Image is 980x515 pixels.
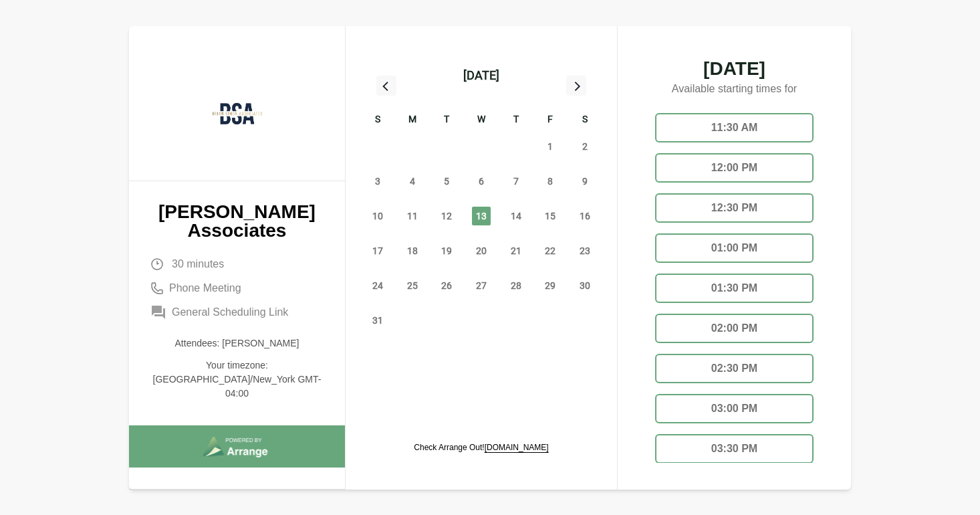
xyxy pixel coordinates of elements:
[541,207,560,225] span: Friday, August 15, 2025
[655,394,814,423] div: 03:00 PM
[655,113,814,142] div: 11:30 AM
[172,256,224,272] span: 30 minutes
[576,172,594,191] span: Saturday, August 9, 2025
[150,336,324,350] p: Attendees: [PERSON_NAME]
[464,112,499,129] div: W
[169,280,241,296] span: Phone Meeting
[472,172,491,191] span: Wednesday, August 6, 2025
[655,193,814,223] div: 12:30 PM
[541,137,560,156] span: Friday, August 1, 2025
[655,314,814,343] div: 02:00 PM
[463,66,499,85] div: [DATE]
[395,112,430,129] div: M
[472,207,491,225] span: Wednesday, August 13, 2025
[150,203,324,240] p: [PERSON_NAME] Associates
[576,241,594,260] span: Saturday, August 23, 2025
[576,137,594,156] span: Saturday, August 2, 2025
[150,358,324,401] p: Your timezone: [GEOGRAPHIC_DATA]/New_York GMT-04:00
[485,443,549,452] a: [DOMAIN_NAME]
[429,112,464,129] div: T
[437,207,456,225] span: Tuesday, August 12, 2025
[172,304,288,320] span: General Scheduling Link
[472,241,491,260] span: Wednesday, August 20, 2025
[655,434,814,463] div: 03:30 PM
[360,112,395,129] div: S
[403,241,422,260] span: Monday, August 18, 2025
[541,276,560,295] span: Friday, August 29, 2025
[472,276,491,295] span: Wednesday, August 27, 2025
[541,241,560,260] span: Friday, August 22, 2025
[507,276,525,295] span: Thursday, August 28, 2025
[655,233,814,263] div: 01:00 PM
[541,172,560,191] span: Friday, August 8, 2025
[437,172,456,191] span: Tuesday, August 5, 2025
[368,241,387,260] span: Sunday, August 17, 2025
[368,276,387,295] span: Sunday, August 24, 2025
[368,172,387,191] span: Sunday, August 3, 2025
[368,311,387,330] span: Sunday, August 31, 2025
[533,112,568,129] div: F
[414,442,548,453] p: Check Arrange Out!
[644,60,824,78] span: [DATE]
[499,112,533,129] div: T
[644,78,824,102] p: Available starting times for
[655,153,814,183] div: 12:00 PM
[437,241,456,260] span: Tuesday, August 19, 2025
[437,276,456,295] span: Tuesday, August 26, 2025
[403,207,422,225] span: Monday, August 11, 2025
[368,207,387,225] span: Sunday, August 10, 2025
[507,207,525,225] span: Thursday, August 14, 2025
[576,207,594,225] span: Saturday, August 16, 2025
[568,112,602,129] div: S
[655,354,814,383] div: 02:30 PM
[576,276,594,295] span: Saturday, August 30, 2025
[655,274,814,303] div: 01:30 PM
[403,172,422,191] span: Monday, August 4, 2025
[403,276,422,295] span: Monday, August 25, 2025
[507,172,525,191] span: Thursday, August 7, 2025
[507,241,525,260] span: Thursday, August 21, 2025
